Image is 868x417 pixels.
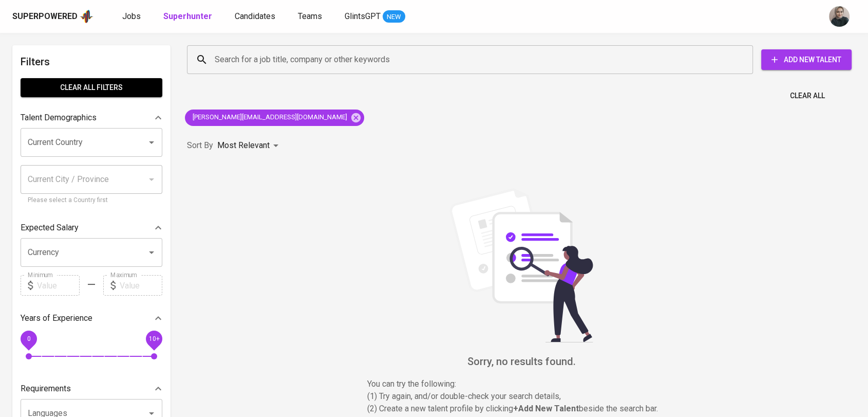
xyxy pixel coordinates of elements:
[235,10,277,23] a: Candidates
[217,136,282,155] div: Most Relevant
[367,390,675,403] p: (1) Try again, and/or double-check your search details,
[122,10,143,23] a: Jobs
[144,135,159,150] button: Open
[29,81,154,94] span: Clear All filters
[21,378,162,399] div: Requirements
[120,275,162,296] input: Value
[122,11,141,21] span: Jobs
[829,6,850,27] img: rani.kulsum@glints.com
[21,383,71,395] p: Requirements
[513,404,579,413] b: + Add New Talent
[28,195,155,206] p: Please select a Country first
[21,312,92,324] p: Years of Experience
[27,335,30,342] span: 0
[298,11,322,21] span: Teams
[148,335,159,342] span: 10+
[21,217,162,238] div: Expected Salary
[21,308,162,329] div: Years of Experience
[21,53,162,70] h6: Filters
[185,110,364,126] div: [PERSON_NAME][EMAIL_ADDRESS][DOMAIN_NAME]
[367,378,675,390] p: You can try the following :
[761,49,852,70] button: Add New Talent
[21,107,162,128] div: Talent Demographics
[37,275,80,296] input: Value
[163,11,212,21] b: Superhunter
[235,11,275,21] span: Candidates
[21,222,79,234] p: Expected Salary
[185,113,353,122] span: [PERSON_NAME][EMAIL_ADDRESS][DOMAIN_NAME]
[163,10,214,23] a: Superhunter
[187,139,213,152] p: Sort By
[187,353,856,370] h6: Sorry, no results found.
[383,12,405,22] span: NEW
[367,403,675,415] p: (2) Create a new talent profile by clicking beside the search bar.
[444,188,598,342] img: file_searching.svg
[217,139,270,152] p: Most Relevant
[80,9,93,24] img: app logo
[21,112,97,124] p: Talent Demographics
[144,245,159,260] button: Open
[298,10,324,23] a: Teams
[21,78,162,97] button: Clear All filters
[345,10,405,23] a: GlintsGPT NEW
[12,9,93,24] a: Superpoweredapp logo
[769,53,843,66] span: Add New Talent
[345,11,381,21] span: GlintsGPT
[790,89,825,102] span: Clear All
[12,11,78,23] div: Superpowered
[786,86,829,105] button: Clear All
